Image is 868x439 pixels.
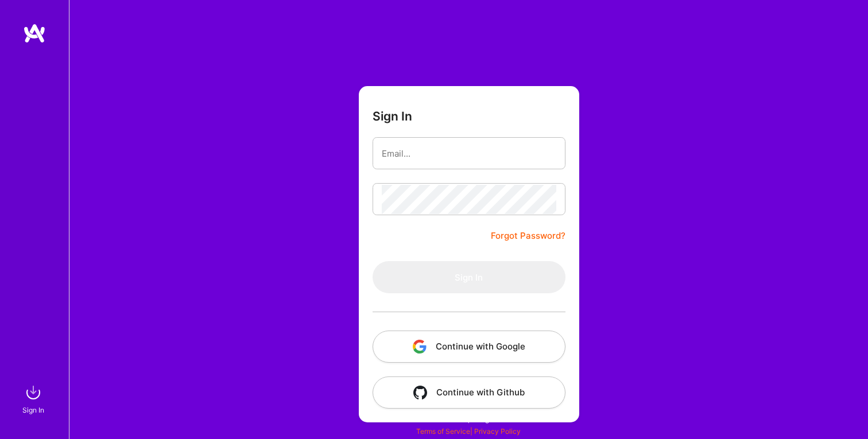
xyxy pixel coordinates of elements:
img: sign in [22,381,45,404]
a: Privacy Policy [474,427,521,436]
div: Sign In [22,404,44,416]
a: Terms of Service [416,427,470,436]
button: Sign In [373,261,565,293]
button: Continue with Google [373,331,565,363]
img: icon [413,340,427,353]
button: Continue with Github [373,376,565,409]
img: logo [23,23,46,44]
input: Email... [382,139,556,168]
span: | [416,427,521,436]
div: © 2025 ATeams Inc., All rights reserved. [69,405,868,433]
a: Forgot Password? [491,229,565,243]
h3: Sign In [373,109,412,123]
img: icon [413,386,427,399]
a: sign inSign In [24,381,45,416]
